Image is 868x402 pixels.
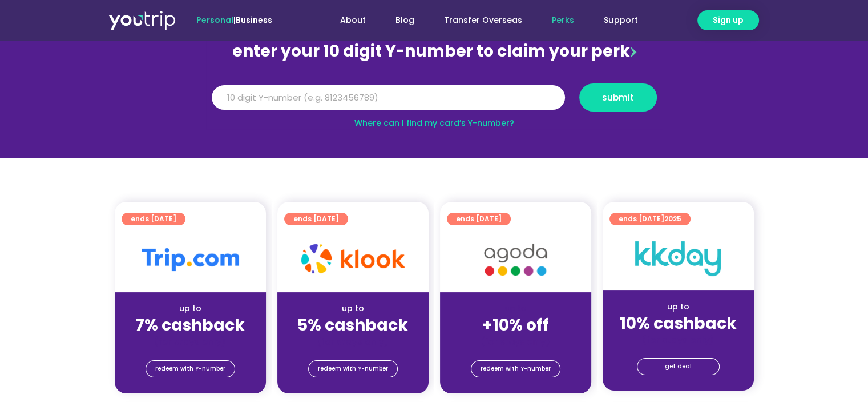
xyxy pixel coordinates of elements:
[303,10,652,31] nav: Menu
[325,10,381,31] a: About
[381,10,429,31] a: Blog
[449,336,582,348] div: (for stays only)
[456,213,502,225] span: ends [DATE]
[579,83,657,112] button: submit
[135,314,245,336] strong: 7% cashback
[206,37,663,66] div: enter your 10 digit Y-number to claim your perk
[155,361,225,377] span: redeem with Y-number
[505,303,526,314] span: up to
[212,83,657,120] form: Y Number
[236,14,272,26] a: Business
[665,359,692,375] span: get deal
[664,214,681,224] span: 2025
[589,10,652,31] a: Support
[612,301,745,313] div: up to
[447,213,511,225] a: ends [DATE]
[354,117,514,129] a: Where can I find my card’s Y-number?
[293,213,339,225] span: ends [DATE]
[297,314,408,336] strong: 5% cashback
[124,303,257,315] div: up to
[196,14,233,26] span: Personal
[481,361,551,377] span: redeem with Y-number
[122,213,185,225] a: ends [DATE]
[429,10,537,31] a: Transfer Overseas
[482,314,549,336] strong: +10% off
[697,10,759,30] a: Sign up
[318,361,388,377] span: redeem with Y-number
[308,360,398,377] a: redeem with Y-number
[612,334,745,346] div: (for stays only)
[131,213,176,225] span: ends [DATE]
[286,303,419,315] div: up to
[196,14,272,26] span: |
[284,213,348,225] a: ends [DATE]
[286,336,419,348] div: (for stays only)
[146,360,235,377] a: redeem with Y-number
[713,14,744,26] span: Sign up
[620,312,737,335] strong: 10% cashback
[212,85,565,110] input: 10 digit Y-number (e.g. 8123456789)
[537,10,589,31] a: Perks
[471,360,560,377] a: redeem with Y-number
[637,358,720,375] a: get deal
[619,213,681,225] span: ends [DATE]
[609,213,691,225] a: ends [DATE]2025
[602,93,634,102] span: submit
[124,336,257,348] div: (for stays only)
